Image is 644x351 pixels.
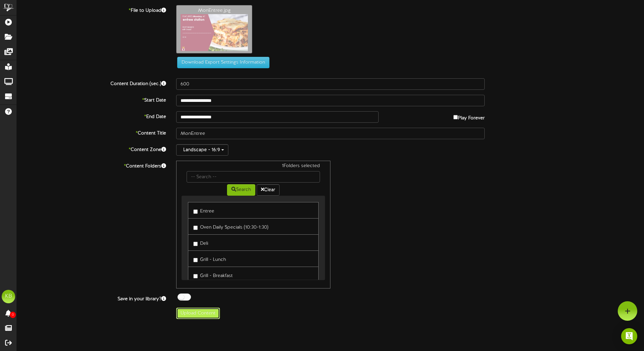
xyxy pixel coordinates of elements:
[193,238,208,247] label: Deli
[12,161,171,170] label: Content Folders
[453,111,485,122] label: Play Forever
[12,111,171,120] label: End Date
[193,209,198,214] input: Entree
[2,290,15,303] div: KB
[176,308,220,319] button: Upload Content
[193,206,214,215] label: Entree
[12,294,171,303] label: Save in your library?
[193,254,226,263] label: Grill - Lunch
[227,184,255,196] button: Search
[193,226,198,230] input: Oven Daily Specials (10:30-1:30)
[182,163,325,171] div: 1 Folders selected
[453,115,458,119] input: Play Forever
[193,242,198,246] input: Deli
[193,258,198,262] input: Grill - Lunch
[176,128,485,139] input: Title of this Content
[12,128,171,137] label: Content Title
[257,184,280,196] button: Clear
[193,222,268,231] label: Oven Daily Specials (10:30-1:30)
[12,78,171,87] label: Content Duration (sec.)
[12,144,171,153] label: Content Zone
[621,328,637,344] div: Open Intercom Messenger
[10,312,16,318] span: 0
[193,274,198,278] input: Grill - Breakfast
[193,270,233,279] label: Grill - Breakfast
[12,95,171,104] label: Start Date
[176,144,228,156] button: Landscape - 16:9
[177,57,269,68] button: Download Export Settings Information
[187,171,320,183] input: -- Search --
[174,60,269,65] a: Download Export Settings Information
[12,5,171,14] label: File to Upload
